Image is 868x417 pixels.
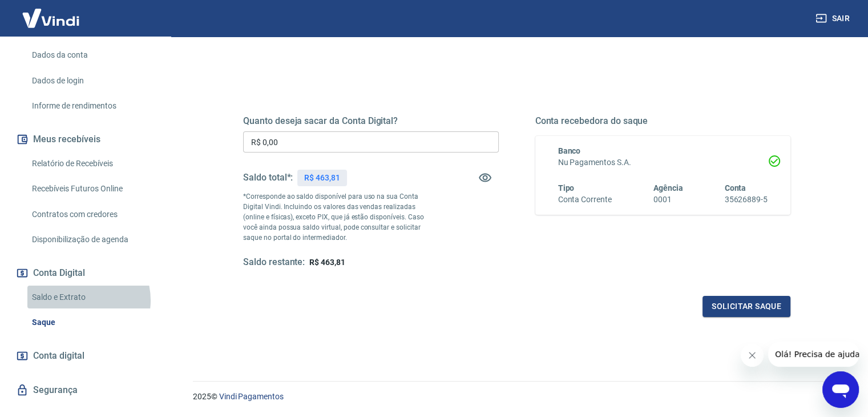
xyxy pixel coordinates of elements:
iframe: Fechar mensagem [741,344,764,367]
a: Dados de login [27,69,157,93]
iframe: Botão para abrir a janela de mensagens [822,371,859,408]
a: Saque [27,311,157,334]
a: Dados da conta [27,43,157,67]
a: Saldo e Extrato [27,286,157,309]
span: R$ 463,81 [309,258,345,267]
a: Relatório de Recebíveis [27,152,157,175]
h6: Nu Pagamentos S.A. [558,157,768,169]
a: Vindi Pagamentos [219,392,284,401]
span: Tipo [558,183,575,193]
a: Recebíveis Futuros Online [27,177,157,201]
span: Agência [653,183,683,193]
button: Conta Digital [14,260,157,286]
a: Segurança [14,378,157,403]
button: Solicitar saque [703,296,790,317]
a: Contratos com credores [27,203,157,226]
a: Conta digital [14,343,157,368]
h5: Conta recebedora do saque [535,115,791,127]
h5: Quanto deseja sacar da Conta Digital? [243,115,499,127]
h5: Saldo total*: [243,172,293,183]
button: Sair [813,8,854,29]
a: Disponibilização de agenda [27,228,157,251]
p: R$ 463,81 [304,172,340,184]
h6: Conta Corrente [558,194,612,206]
h6: 35626889-5 [724,194,768,206]
p: *Corresponde ao saldo disponível para uso na sua Conta Digital Vindi. Incluindo os valores das ve... [243,191,435,243]
iframe: Mensagem da empresa [768,342,859,367]
h5: Saldo restante: [243,256,305,268]
span: Olá! Precisa de ajuda? [7,8,96,17]
span: Conta [724,183,746,193]
span: Conta digital [33,348,84,364]
img: Vindi [14,1,88,35]
button: Meus recebíveis [14,127,157,152]
a: Informe de rendimentos [27,94,157,118]
span: Banco [558,146,581,155]
h6: 0001 [653,194,683,206]
p: 2025 © [193,391,841,403]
